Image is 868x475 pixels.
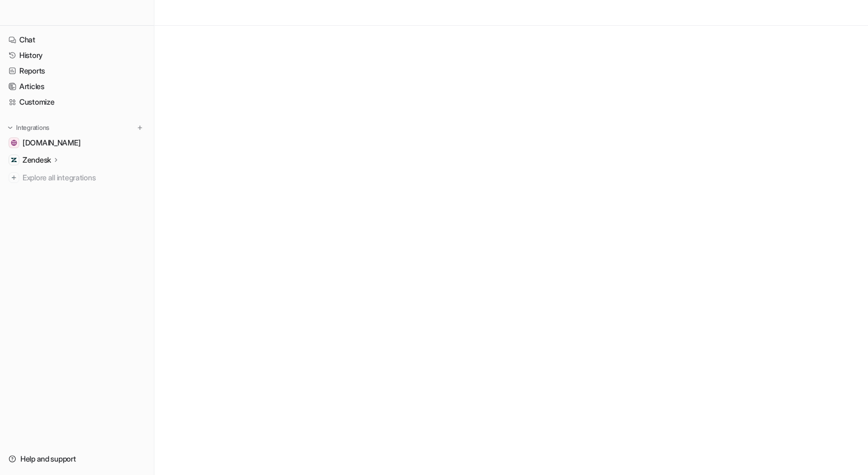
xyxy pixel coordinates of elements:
p: Integrations [16,123,49,132]
a: Reports [4,63,150,78]
button: Integrations [4,122,53,133]
a: Articles [4,79,150,94]
img: Zendesk [11,157,17,163]
a: Customize [4,94,150,109]
span: [DOMAIN_NAME] [23,137,80,148]
span: Explore all integrations [23,169,145,186]
a: gridwise.io[DOMAIN_NAME] [4,135,150,150]
img: expand menu [6,124,14,131]
a: Explore all integrations [4,170,150,185]
img: explore all integrations [9,172,19,183]
a: History [4,48,150,63]
a: Help and support [4,451,150,466]
a: Chat [4,32,150,47]
img: gridwise.io [11,140,17,146]
p: Zendesk [23,155,51,165]
img: menu_add.svg [136,124,144,131]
